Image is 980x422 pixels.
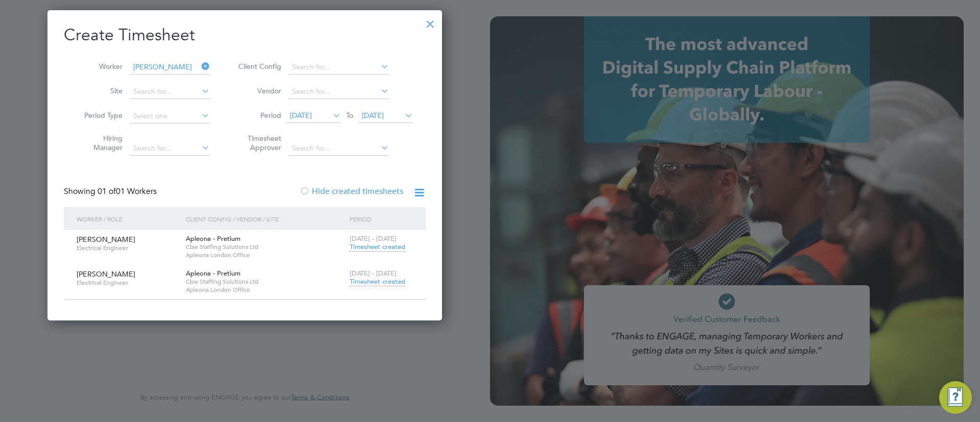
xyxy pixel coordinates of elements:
label: Hide created timesheets [300,186,403,196]
label: Worker [77,62,122,71]
div: Worker / Role [74,207,183,231]
input: Search for... [288,141,389,156]
span: Apleona - Pretium [186,269,240,278]
span: [PERSON_NAME] [77,269,135,279]
h2: Create Timesheet [64,24,426,46]
span: Electrical Engineer [77,279,178,287]
div: Period [347,207,415,231]
span: Apleona - Pretium [186,234,240,243]
label: Site [77,86,122,95]
span: Electrical Engineer [77,244,178,252]
input: Search for... [130,141,210,156]
span: [DATE] [290,111,312,120]
div: Client Config / Vendor / Site [183,207,347,231]
label: Vendor [235,86,281,95]
span: To [343,109,356,122]
span: 01 Workers [97,186,157,196]
label: Client Config [235,62,281,71]
input: Select one [130,109,210,123]
span: Cbw Staffing Solutions Ltd [186,243,345,251]
span: Timesheet created [350,242,405,252]
span: Apleona London Office [186,251,345,259]
span: Apleona London Office [186,286,345,294]
span: [PERSON_NAME] [77,235,135,244]
span: [DATE] - [DATE] [350,234,397,243]
div: Showing [64,186,159,197]
span: [DATE] [362,111,384,120]
input: Search for... [130,60,210,75]
label: Timesheet Approver [235,134,281,152]
button: Engage Resource Center [939,381,972,414]
span: 01 of [97,186,116,196]
input: Search for... [130,85,210,99]
span: Cbw Staffing Solutions Ltd [186,278,345,286]
input: Search for... [288,60,389,75]
span: [DATE] - [DATE] [350,269,397,278]
label: Hiring Manager [77,134,122,152]
span: Timesheet created [350,277,405,286]
label: Period [235,111,281,120]
input: Search for... [288,85,389,99]
label: Period Type [77,111,122,120]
